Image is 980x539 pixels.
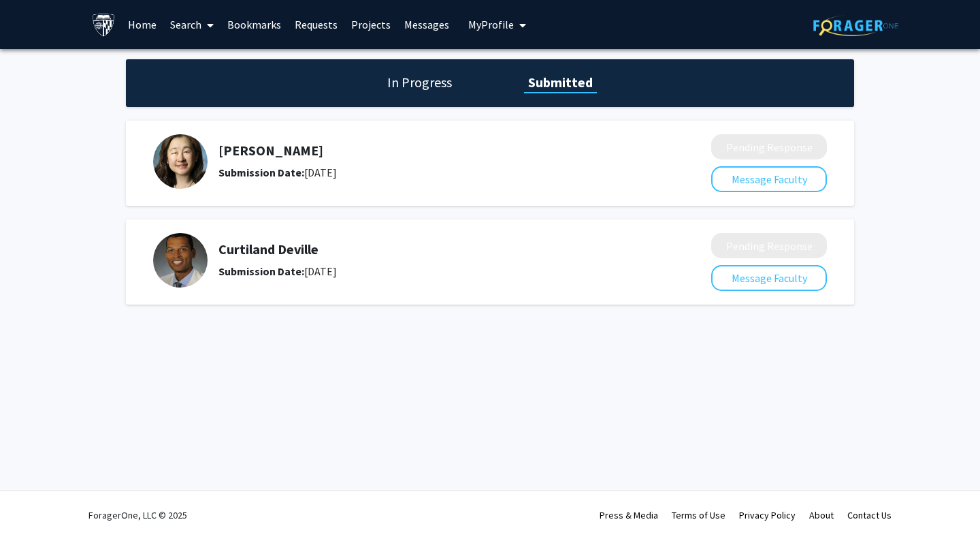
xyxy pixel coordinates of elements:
[813,15,898,36] img: ForagerOne Logo
[711,271,827,285] a: Message Faculty
[383,73,456,92] h1: In Progress
[847,509,892,521] a: Contact Us
[600,509,658,521] a: Press & Media
[344,1,397,48] a: Projects
[809,509,834,521] a: About
[88,491,187,539] div: ForagerOne, LLC © 2025
[92,13,116,37] img: Johns Hopkins University Logo
[524,73,597,92] h1: Submitted
[121,1,163,48] a: Home
[711,166,827,192] button: Message Faculty
[220,1,288,48] a: Bookmarks
[711,134,827,159] button: Pending Response
[10,478,58,529] iframe: Chat
[163,1,220,48] a: Search
[397,1,456,48] a: Messages
[153,233,208,288] img: Profile Picture
[672,509,725,521] a: Terms of Use
[711,233,827,258] button: Pending Response
[288,1,344,48] a: Requests
[218,166,304,179] b: Submission Date:
[739,509,796,521] a: Privacy Policy
[711,172,827,186] a: Message Faculty
[218,263,639,279] div: [DATE]
[218,164,639,181] div: [DATE]
[218,264,304,278] b: Submission Date:
[218,241,639,258] h5: Curtiland Deville
[711,265,827,291] button: Message Faculty
[153,134,208,189] img: Profile Picture
[218,142,639,159] h5: [PERSON_NAME]
[468,18,514,31] span: My Profile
